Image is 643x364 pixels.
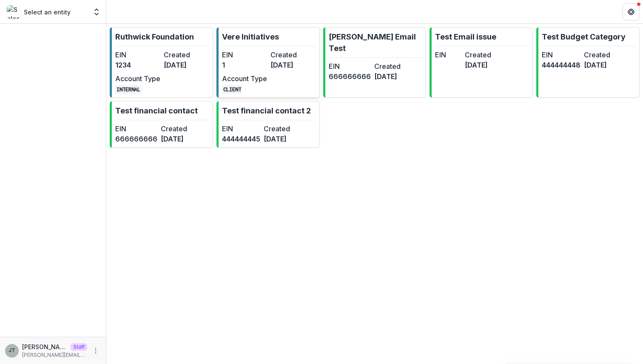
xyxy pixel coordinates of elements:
dt: EIN [222,50,267,60]
dd: [DATE] [264,134,302,144]
dt: Created [161,124,203,134]
p: Select an entity [24,8,71,17]
dt: EIN [329,61,371,71]
dd: 1234 [115,60,160,70]
code: CLIENT [222,85,242,94]
dt: Created [584,50,623,60]
img: Select an entity [7,5,20,19]
div: Joyce N Temelio [9,348,15,353]
a: Test Budget CategoryEIN444444448Created[DATE] [536,27,640,98]
button: Open entity switcher [91,3,102,20]
p: Vere Initiatives [222,31,279,42]
dd: [DATE] [374,71,416,82]
dt: EIN [115,50,160,60]
a: [PERSON_NAME] Email TestEIN666666666Created[DATE] [323,27,427,98]
a: Ruthwick FoundationEIN1234Created[DATE]Account TypeINTERNAL [110,27,213,98]
dt: Created [264,124,302,134]
dt: EIN [115,124,157,134]
dd: [DATE] [465,60,491,70]
dd: 444444445 [222,134,260,144]
dd: 1 [222,60,267,70]
a: Test Email issueEINCreated[DATE] [430,27,533,98]
dt: EIN [222,124,260,134]
dd: [DATE] [270,60,316,70]
dt: Created [164,50,209,60]
p: Test Email issue [435,31,496,42]
dt: EIN [435,50,461,60]
p: Test Budget Category [542,31,626,42]
p: [PERSON_NAME] Email Test [329,31,423,54]
dt: Account Type [222,73,267,84]
p: Test financial contact [115,105,198,116]
dd: 666666666 [115,134,157,144]
dt: Created [465,50,491,60]
a: Test financial contact 2EIN444444445Created[DATE] [216,101,320,148]
dd: 666666666 [329,71,371,82]
dd: [DATE] [161,134,203,144]
p: Test financial contact 2 [222,105,311,116]
p: Staff [71,343,87,351]
dt: Created [270,50,316,60]
dt: EIN [542,50,580,60]
a: Test financial contactEIN666666666Created[DATE] [110,101,213,148]
button: Get Help [623,3,640,20]
dd: [DATE] [584,60,623,70]
a: Vere InitiativesEIN1Created[DATE]Account TypeCLIENT [216,27,320,98]
dt: Account Type [115,73,160,84]
p: [PERSON_NAME] [22,342,67,351]
dd: 444444448 [542,60,580,70]
p: [PERSON_NAME][EMAIL_ADDRESS][DOMAIN_NAME] [22,351,87,359]
dt: Created [374,61,416,71]
p: Ruthwick Foundation [115,31,194,42]
dd: [DATE] [164,60,209,70]
code: INTERNAL [115,85,142,94]
button: More [91,346,101,356]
